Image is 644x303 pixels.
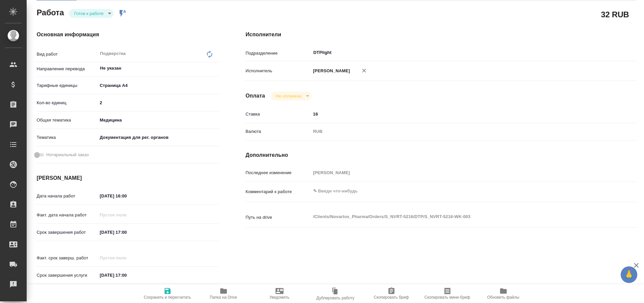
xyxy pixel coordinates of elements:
h4: Исполнители [246,31,637,39]
p: Общая тематика [37,117,97,124]
p: Исполнитель [246,68,311,74]
p: Факт. срок заверш. работ [37,255,97,261]
h4: [PERSON_NAME] [37,174,219,182]
p: [PERSON_NAME] [311,68,350,74]
input: ✎ Введи что-нибудь [97,98,219,108]
span: Скопировать бриф [374,295,409,300]
button: Скопировать мини-бриф [419,284,475,303]
button: Папка на Drive [196,284,252,303]
button: Уведомить [252,284,308,303]
button: Скопировать бриф [363,284,419,303]
button: 🙏 [621,266,637,283]
button: Open [600,52,602,53]
p: Факт. дата начала работ [37,212,97,218]
input: Пустое поле [97,210,156,220]
h2: Работа [37,6,64,18]
h2: 32 RUB [601,9,629,20]
button: Не оплачена [274,93,304,99]
input: Пустое поле [97,253,156,263]
p: Валюта [246,128,311,135]
span: 🙏 [623,268,635,282]
p: Подразделение [246,50,311,57]
span: Обновить файлы [487,295,519,300]
button: Готов к работе [72,11,106,16]
input: Пустое поле [311,168,604,177]
p: Дата начала работ [37,193,97,199]
div: Готов к работе [69,9,114,18]
span: Уведомить [270,295,290,300]
p: Срок завершения работ [37,229,97,236]
span: Папка на Drive [210,295,237,300]
h4: Оплата [246,92,265,100]
button: Дублировать работу [308,284,363,303]
input: ✎ Введи что-нибудь [97,191,156,201]
input: ✎ Введи что-нибудь [311,109,604,119]
span: Нотариальный заказ [46,151,89,158]
p: Комментарий к работе [246,188,311,195]
button: Обновить файлы [475,284,531,303]
p: Направление перевода [37,66,97,72]
p: Тарифные единицы [37,82,97,89]
p: Срок завершения услуги [37,272,97,279]
input: ✎ Введи что-нибудь [97,227,156,237]
p: Ставка [246,111,311,118]
div: Готов к работе [271,92,312,101]
h4: Дополнительно [246,151,637,159]
p: Путь на drive [246,214,311,221]
p: Тематика [37,134,97,141]
div: RUB [311,126,604,137]
button: Удалить исполнителя [357,63,371,78]
span: Сохранить и пересчитать [144,295,191,300]
input: ✎ Введи что-нибудь [97,270,156,280]
textarea: /Clients/Novartos_Pharma/Orders/S_NVRT-5216/DTP/S_NVRT-5216-WK-003 [311,211,604,222]
p: Последнее изменение [246,169,311,176]
p: Вид работ [37,51,97,58]
span: Скопировать мини-бриф [424,295,470,300]
div: Медицина [97,115,219,126]
div: Документация для рег. органов [97,132,219,143]
div: Страница А4 [97,80,219,91]
span: Дублировать работу [317,296,354,300]
button: Сохранить и пересчитать [140,284,196,303]
p: Кол-во единиц [37,100,97,106]
button: Open [215,68,217,69]
h4: Основная информация [37,31,219,39]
